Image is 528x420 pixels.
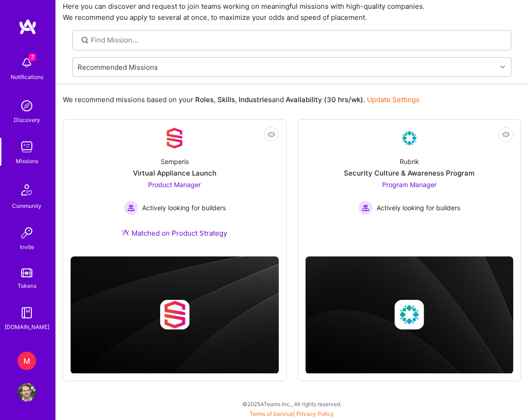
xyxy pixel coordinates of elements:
i: icon Chevron [500,65,505,69]
img: cover [71,256,279,374]
div: Notifications [11,72,43,82]
span: | [250,410,334,417]
i: icon SearchGrey [80,35,90,46]
img: Company Logo [398,127,420,149]
a: Company LogoSemperisVirtual Appliance LaunchProduct Manager Actively looking for buildersActively... [71,127,279,249]
img: bell [18,54,36,72]
span: 7 [29,54,36,61]
a: User Avatar [15,383,38,402]
img: discovery [18,97,36,115]
div: Rubrik [400,157,419,166]
input: Find Mission... [91,35,504,45]
div: Matched on Product Strategy [122,228,227,238]
img: Community [16,179,38,201]
div: Virtual Appliance Launch [133,168,216,178]
b: Industries [239,95,272,104]
img: Company logo [160,300,189,329]
img: teamwork [18,138,36,156]
div: Invite [20,242,34,252]
a: M [15,352,38,370]
b: Availability (30 hrs/wk) [286,95,363,104]
i: icon EyeClosed [268,131,275,138]
div: Discovery [14,115,40,125]
img: Ateam Purple Icon [122,229,129,236]
div: Security Culture & Awareness Program [344,168,474,178]
img: Company logo [395,300,424,329]
img: logo [18,18,37,35]
div: Recommended Missions [78,62,158,72]
b: Skills [217,95,235,104]
span: Actively looking for builders [142,203,226,213]
div: Semperis [161,157,189,166]
img: Actively looking for builders [124,201,138,215]
p: We recommend missions based on your , , and . [63,95,420,104]
span: Product Manager [148,181,201,189]
img: cover [306,256,514,374]
div: Community [12,201,42,211]
span: Program Manager [382,181,437,189]
i: icon EyeClosed [502,131,510,138]
b: Roles [195,95,214,104]
a: Privacy Policy [296,410,334,417]
img: Actively looking for builders [358,201,373,215]
p: Here you can discover and request to join teams working on meaningful missions with high-quality ... [63,1,521,23]
img: tokens [21,268,32,277]
a: Company LogoRubrikSecurity Culture & Awareness ProgramProgram Manager Actively looking for builde... [306,127,514,247]
div: © 2025 ATeams Inc., All rights reserved. [55,392,528,415]
img: guide book [18,304,36,322]
div: Tokens [18,281,36,291]
img: Company Logo [163,127,186,149]
div: M [18,352,36,370]
img: Invite [18,224,36,242]
div: Missions [16,156,38,166]
a: Terms of Service [250,410,293,417]
a: Update Settings [367,95,420,104]
span: Actively looking for builders [377,203,460,213]
img: User Avatar [18,383,36,402]
div: [DOMAIN_NAME] [5,322,49,332]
